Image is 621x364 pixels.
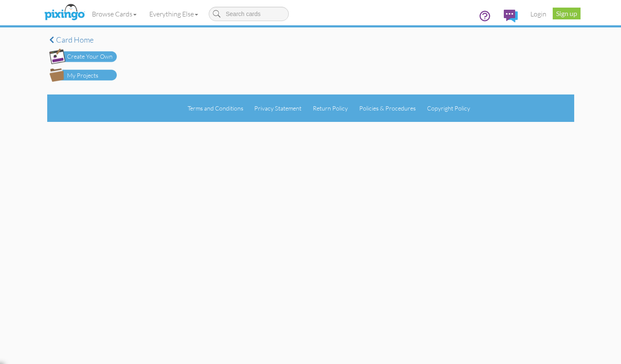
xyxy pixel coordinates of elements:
a: Privacy Statement [254,105,301,112]
a: Login [524,3,553,24]
div: My Projects [67,71,98,80]
a: Card home [49,36,117,44]
div: Create Your Own [67,52,113,61]
a: Browse Cards [86,3,143,24]
img: pixingo logo [42,2,87,23]
a: Copyright Policy [427,105,470,112]
a: Sign up [553,8,581,19]
img: create-own-button.png [49,49,117,64]
img: my-projects-button.png [49,68,117,82]
a: Terms and Conditions [188,105,243,112]
a: Everything Else [143,3,204,24]
a: Return Policy [313,105,348,112]
a: Policies & Procedures [359,105,416,112]
input: Search cards [209,7,289,21]
img: comments.svg [504,10,518,22]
